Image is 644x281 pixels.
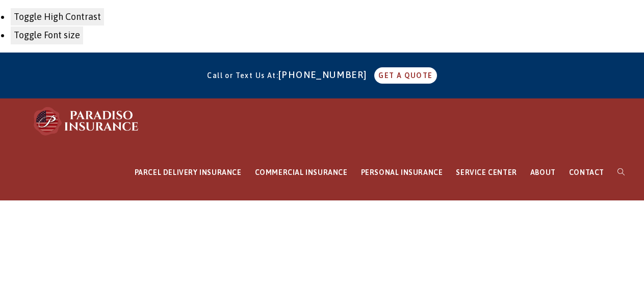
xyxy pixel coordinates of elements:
[248,144,354,201] a: COMMERCIAL INSURANCE
[207,71,278,80] span: Call or Text Us At:
[255,168,348,176] span: COMMERCIAL INSURANCE
[361,168,443,176] span: PERSONAL INSURANCE
[354,144,450,201] a: PERSONAL INSURANCE
[530,168,556,176] span: ABOUT
[449,144,523,201] a: SERVICE CENTER
[374,67,436,84] a: GET A QUOTE
[31,106,143,137] img: Paradiso Insurance
[524,144,562,201] a: ABOUT
[562,144,611,201] a: CONTACT
[10,26,84,44] button: Toggle Font size
[278,69,372,80] a: [PHONE_NUMBER]
[10,8,105,26] button: Toggle High Contrast
[135,168,242,176] span: PARCEL DELIVERY INSURANCE
[456,168,517,176] span: SERVICE CENTER
[128,144,248,201] a: PARCEL DELIVERY INSURANCE
[14,30,80,40] span: Toggle Font size
[14,11,101,22] span: Toggle High Contrast
[569,168,604,176] span: CONTACT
